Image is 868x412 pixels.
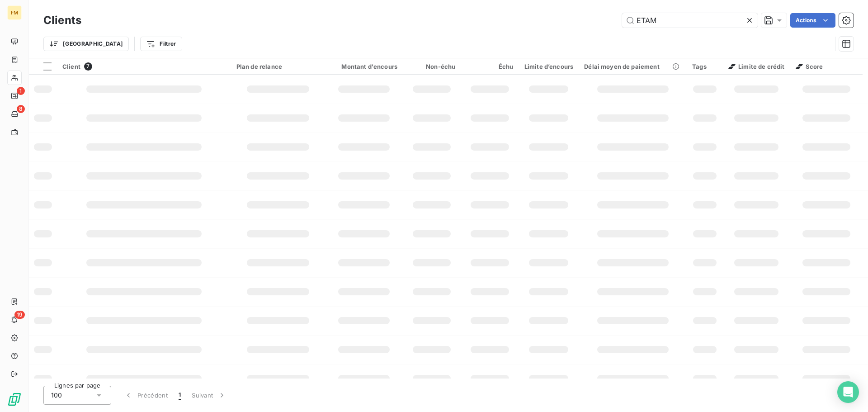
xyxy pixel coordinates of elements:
span: 100 [51,391,62,400]
div: Open Intercom Messenger [837,381,859,403]
div: Montant d'encours [330,63,397,70]
button: Suivant [186,386,232,405]
input: Rechercher [622,13,758,28]
button: Actions [790,13,835,28]
button: [GEOGRAPHIC_DATA] [43,37,129,51]
span: Limite de crédit [728,63,784,70]
button: Filtrer [140,37,182,51]
span: 8 [17,105,25,113]
span: 1 [17,87,25,95]
div: Échu [466,63,513,70]
button: 1 [173,386,186,405]
span: Score [796,63,823,70]
div: FM [7,5,22,20]
h3: Clients [43,12,81,28]
button: Précédent [118,386,173,405]
div: Délai moyen de paiement [584,63,681,70]
img: Logo LeanPay [7,392,22,407]
span: 19 [14,311,25,319]
span: Client [62,63,80,70]
div: Limite d’encours [524,63,574,70]
span: 7 [84,62,92,71]
span: 1 [179,391,181,400]
div: Non-échu [408,63,455,70]
div: Tags [692,63,717,70]
div: Plan de relance [236,63,320,70]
